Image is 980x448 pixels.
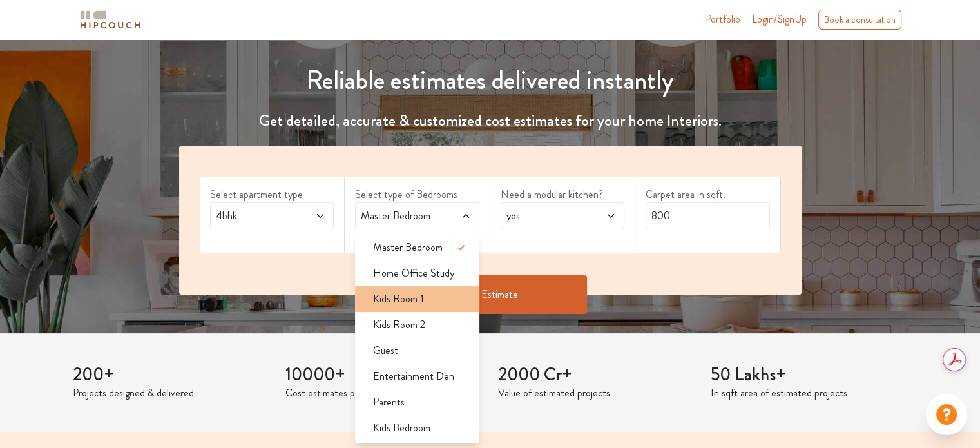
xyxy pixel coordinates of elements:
span: Kids Bedroom [373,420,430,436]
span: Entertainment Den [373,369,454,384]
span: Home Office Study [373,266,454,281]
label: Carpet area in sqft. [646,187,770,202]
div: Book a consultation [818,10,901,30]
h3: 2000 Cr+ [498,364,695,386]
span: Login/SignUp [752,12,807,26]
p: Cost estimates provided [285,385,483,401]
span: logo-horizontal.svg [78,5,142,34]
span: Guest [373,343,398,358]
label: Select apartment type [210,187,334,202]
p: In sqft area of estimated projects [711,385,908,401]
h3: 10000+ [285,364,483,386]
input: Enter area sqft [646,202,770,229]
h1: Reliable estimates delivered instantly [171,65,809,96]
label: Select type of Bedrooms [355,187,479,202]
h4: Get detailed, accurate & customized cost estimates for your home Interiors. [171,112,809,130]
span: 4bhk [213,208,298,224]
h3: 50 Lakhs+ [711,364,908,386]
span: Master Bedroom [373,240,443,255]
img: logo-horizontal.svg [78,8,142,31]
h3: 200+ [73,364,270,386]
p: Value of estimated projects [498,385,695,401]
span: Master Bedroom [358,208,443,224]
div: select 3 more room(s) [355,229,479,243]
a: Portfolio [706,12,740,27]
span: Parents [373,394,405,410]
button: Get Estimate [394,275,587,314]
span: yes [504,208,588,224]
p: Projects designed & delivered [73,385,270,401]
span: Kids Room 1 [373,291,424,307]
label: Need a modular kitchen? [501,187,625,202]
span: Kids Room 2 [373,317,425,333]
